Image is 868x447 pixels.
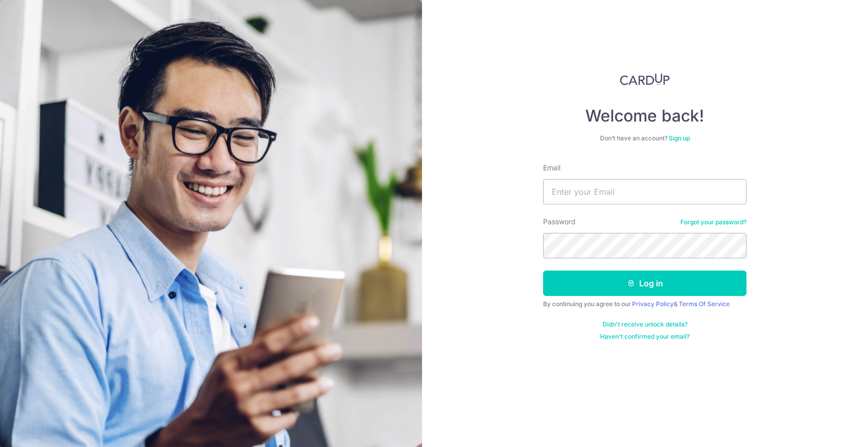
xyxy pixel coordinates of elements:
[543,106,746,126] h4: Welcome back!
[543,134,746,142] div: Don’t have an account?
[680,218,746,226] a: Forgot your password?
[620,73,670,85] img: CardUp Logo
[543,300,746,308] div: By continuing you agree to our &
[543,179,746,204] input: Enter your Email
[543,163,560,173] label: Email
[600,333,690,341] a: Haven't confirmed your email?
[543,217,576,227] label: Password
[679,300,730,308] a: Terms Of Service
[632,300,674,308] a: Privacy Policy
[543,271,746,296] button: Log in
[603,320,687,329] a: Didn't receive unlock details?
[669,134,690,142] a: Sign up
